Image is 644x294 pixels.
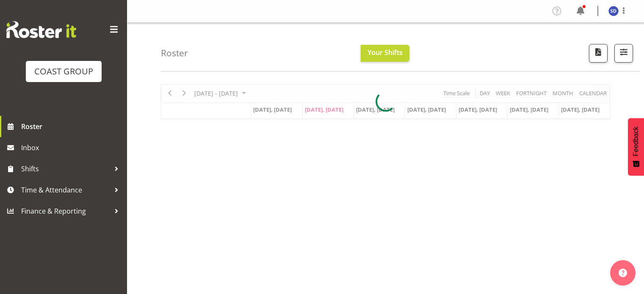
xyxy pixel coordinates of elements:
[614,44,633,63] button: Filter Shifts
[34,65,93,78] div: COAST GROUP
[6,21,76,38] img: Rosterit website logo
[619,269,627,277] img: help-xxl-2.png
[161,48,188,58] h4: Roster
[589,44,608,63] button: Download a PDF of the roster according to the set date range.
[21,141,123,154] span: Inbox
[21,120,123,133] span: Roster
[368,48,403,57] span: Your Shifts
[361,45,409,62] button: Your Shifts
[628,118,644,176] button: Feedback - Show survey
[21,162,110,175] span: Shifts
[608,6,619,16] img: scott-david-graham10082.jpg
[632,126,640,156] span: Feedback
[21,205,110,217] span: Finance & Reporting
[21,184,110,196] span: Time & Attendance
